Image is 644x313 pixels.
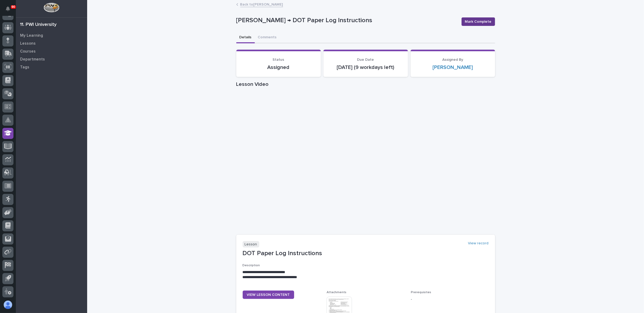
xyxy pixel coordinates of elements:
a: Departments [16,55,87,63]
a: My Learning [16,31,87,39]
span: VIEW LESSON CONTENT [247,293,290,297]
p: Tags [20,65,29,70]
div: Notifications90 [7,6,13,15]
div: 11. PWI University [20,22,57,28]
p: [PERSON_NAME] → DOT Paper Log Instructions [236,17,457,24]
iframe: Lesson Video [236,90,495,235]
p: [DATE] (9 workdays left) [330,64,402,71]
a: Tags [16,63,87,71]
a: Back to[PERSON_NAME] [240,1,283,7]
button: Mark Complete [462,17,495,26]
p: DOT Paper Log Instructions [243,250,489,257]
button: Comments [255,32,280,43]
span: Description [243,264,260,267]
a: View record [468,241,489,246]
h1: Lesson Video [236,81,495,87]
button: Notifications [2,3,13,14]
p: My Learning [20,33,43,38]
p: Lessons [20,41,36,46]
a: Lessons [16,39,87,47]
span: Attachments [327,291,346,294]
span: Assigned By [442,58,463,62]
p: Lesson [243,241,259,248]
a: VIEW LESSON CONTENT [243,291,294,299]
span: Due Date [357,58,374,62]
p: Departments [20,57,45,62]
button: Details [236,32,255,43]
button: users-avatar [2,299,13,310]
span: Status [273,58,284,62]
a: [PERSON_NAME] [433,64,473,71]
a: Courses [16,47,87,55]
span: Mark Complete [465,19,492,24]
p: 90 [12,5,15,9]
span: Prerequisites [411,291,431,294]
img: Workspace Logo [44,3,59,12]
p: Courses [20,49,36,54]
p: - [411,297,489,302]
p: Assigned [243,64,314,71]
